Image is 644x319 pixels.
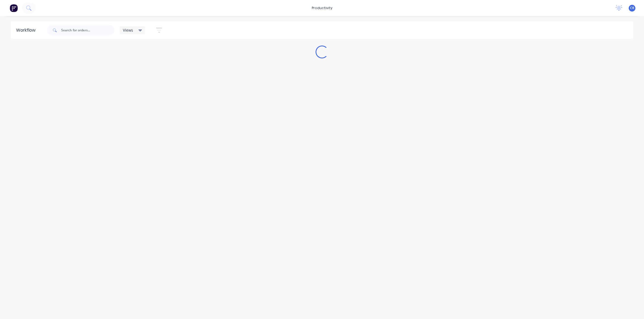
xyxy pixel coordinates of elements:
[123,27,133,33] span: Views
[630,6,634,10] span: CR
[309,4,335,12] div: productivity
[16,27,38,33] div: Workflow
[61,25,114,36] input: Search for orders...
[10,4,18,12] img: Factory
